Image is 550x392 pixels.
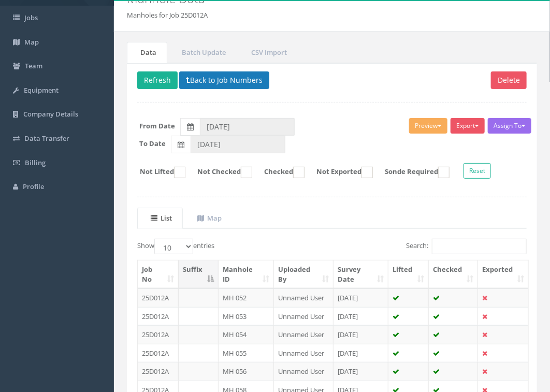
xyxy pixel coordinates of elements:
span: Profile [23,182,44,191]
label: Not Exported [306,167,373,178]
th: Checked: activate to sort column ascending [429,260,478,288]
input: From Date [200,118,295,136]
td: [DATE] [334,362,388,381]
a: Map [184,208,233,229]
td: MH 054 [219,325,274,344]
uib-tab-heading: List [151,213,172,223]
label: Show entries [137,239,214,254]
a: List [137,208,183,229]
td: 25D012A [138,344,179,362]
label: Not Lifted [129,167,185,178]
th: Manhole ID: activate to sort column ascending [219,260,274,288]
button: Back to Job Numbers [179,71,269,89]
span: Billing [25,158,46,167]
label: Not Checked [187,167,252,178]
th: Job No: activate to sort column ascending [138,260,179,288]
td: Unnamed User [274,288,334,307]
td: [DATE] [334,325,388,344]
th: Uploaded By: activate to sort column ascending [274,260,334,288]
span: Map [24,37,39,47]
td: 25D012A [138,288,179,307]
a: Batch Update [168,42,237,63]
td: MH 053 [219,307,274,326]
a: Data [127,42,167,63]
button: Refresh [137,71,178,89]
span: Team [25,61,42,70]
label: Checked [254,167,305,178]
td: Unnamed User [274,307,334,326]
uib-tab-heading: Map [197,213,222,223]
span: Data Transfer [24,134,69,143]
span: Equipment [24,85,59,95]
th: Suffix: activate to sort column descending [179,260,219,288]
label: Sonde Required [374,167,450,178]
td: MH 056 [219,362,274,381]
td: Unnamed User [274,362,334,381]
span: Company Details [23,109,78,119]
td: Unnamed User [274,344,334,362]
th: Survey Date: activate to sort column ascending [334,260,388,288]
button: Reset [464,163,491,179]
td: Unnamed User [274,325,334,344]
td: 25D012A [138,362,179,381]
td: 25D012A [138,325,179,344]
input: Search: [432,239,527,254]
label: To Date [140,139,166,149]
a: CSV Import [238,42,298,63]
td: MH 055 [219,344,274,362]
li: Manholes for Job 25D012A [127,10,208,20]
select: Showentries [154,239,193,254]
td: MH 052 [219,288,274,307]
button: Delete [491,71,527,89]
button: Assign To [488,118,531,134]
td: [DATE] [334,288,388,307]
label: Search: [406,239,527,254]
th: Lifted: activate to sort column ascending [388,260,429,288]
td: 25D012A [138,307,179,326]
label: From Date [140,121,176,131]
th: Exported: activate to sort column ascending [478,260,528,288]
td: [DATE] [334,344,388,362]
button: Export [451,118,485,134]
span: Jobs [24,13,38,22]
td: [DATE] [334,307,388,326]
button: Preview [409,118,447,134]
input: To Date [191,136,285,153]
